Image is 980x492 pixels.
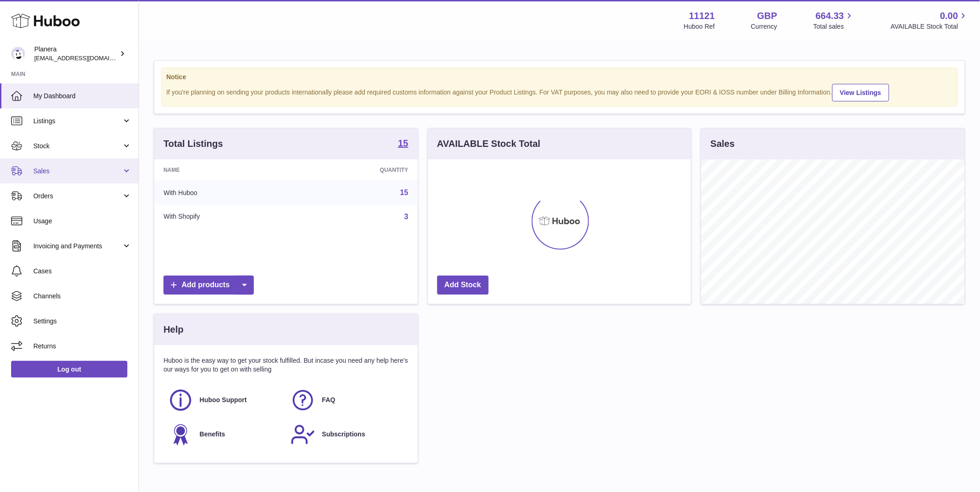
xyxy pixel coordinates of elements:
span: Orders [33,192,122,201]
h3: Help [163,323,183,336]
div: Currency [751,22,778,31]
a: Add Stock [437,276,489,295]
span: Total sales [813,22,854,31]
a: 3 [404,213,408,221]
th: Quantity [296,159,418,181]
td: With Huboo [154,181,296,205]
h3: Total Listings [163,138,223,150]
a: 15 [398,139,408,150]
span: FAQ [322,396,335,404]
strong: Notice [166,73,953,82]
span: Listings [33,117,122,126]
a: Huboo Support [168,388,281,413]
span: Benefits [200,430,225,439]
span: Settings [33,317,132,326]
span: Returns [33,342,132,351]
th: Name [154,159,296,181]
span: Huboo Support [200,396,247,404]
a: FAQ [290,388,403,413]
a: Benefits [168,422,281,447]
span: Channels [33,292,132,301]
strong: 11121 [689,10,715,22]
span: Usage [33,217,132,226]
strong: 15 [398,139,408,148]
a: Log out [11,361,127,378]
span: 0.00 [940,10,958,22]
h3: AVAILABLE Stock Total [437,138,540,150]
span: Subscriptions [322,430,365,439]
a: 0.00 AVAILABLE Stock Total [891,10,969,31]
td: With Shopify [154,205,296,229]
span: My Dashboard [33,92,132,101]
div: Huboo Ref [684,22,715,31]
span: Invoicing and Payments [33,242,122,251]
a: 15 [400,189,408,196]
a: View Listings [832,84,889,101]
span: [EMAIL_ADDRESS][DOMAIN_NAME] [34,54,136,62]
span: Cases [33,267,132,276]
span: 664.33 [816,10,844,22]
p: Huboo is the easy way to get your stock fulfilled. But incase you need any help here's our ways f... [163,356,408,374]
a: Subscriptions [290,422,403,447]
a: Add products [163,276,254,295]
div: If you're planning on sending your products internationally please add required customs informati... [166,82,953,101]
img: saiyani@planera.care [11,47,25,61]
h3: Sales [710,138,735,150]
strong: GBP [757,10,777,22]
span: AVAILABLE Stock Total [891,22,969,31]
a: 664.33 Total sales [813,10,854,31]
span: Sales [33,167,122,176]
div: Planera [34,45,118,63]
span: Stock [33,142,122,151]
